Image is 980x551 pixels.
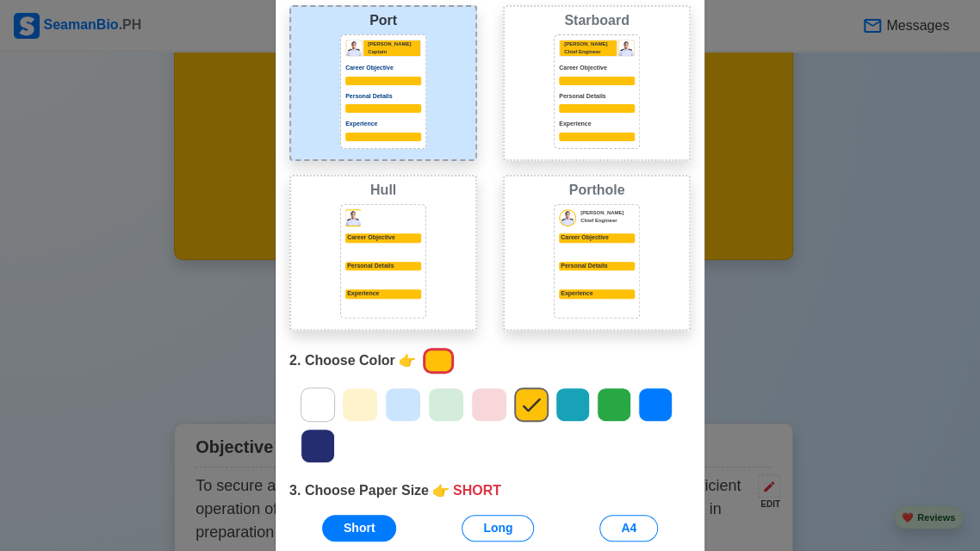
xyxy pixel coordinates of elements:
[365,217,421,225] p: Captain
[453,480,501,501] span: SHORT
[345,233,421,243] p: Career Objective
[345,92,421,102] p: Personal Details
[599,515,658,542] button: A4
[559,92,635,102] p: Personal Details
[432,480,450,501] span: point
[345,64,421,73] p: Career Objective
[345,120,421,129] p: Experience
[345,262,421,271] p: Personal Details
[295,10,472,31] div: Port
[559,289,635,299] div: Experience
[564,48,617,56] p: Chief Engineer
[368,48,420,56] p: Captain
[508,10,685,31] div: Starboard
[322,515,397,542] button: Short
[368,40,420,48] p: [PERSON_NAME]
[559,233,635,243] div: Career Objective
[508,180,685,201] div: Porthole
[559,262,635,271] div: Personal Details
[564,40,617,48] p: [PERSON_NAME]
[580,209,635,217] p: [PERSON_NAME]
[559,120,635,129] p: Experience
[345,289,421,299] p: Experience
[580,217,635,225] p: Chief Engineer
[462,515,534,542] button: Long
[289,480,691,501] div: 3. Choose Paper Size
[365,209,421,217] p: [PERSON_NAME]
[399,350,416,371] span: point
[289,344,691,377] div: 2. Choose Color
[559,64,635,73] p: Career Objective
[295,180,472,201] div: Hull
